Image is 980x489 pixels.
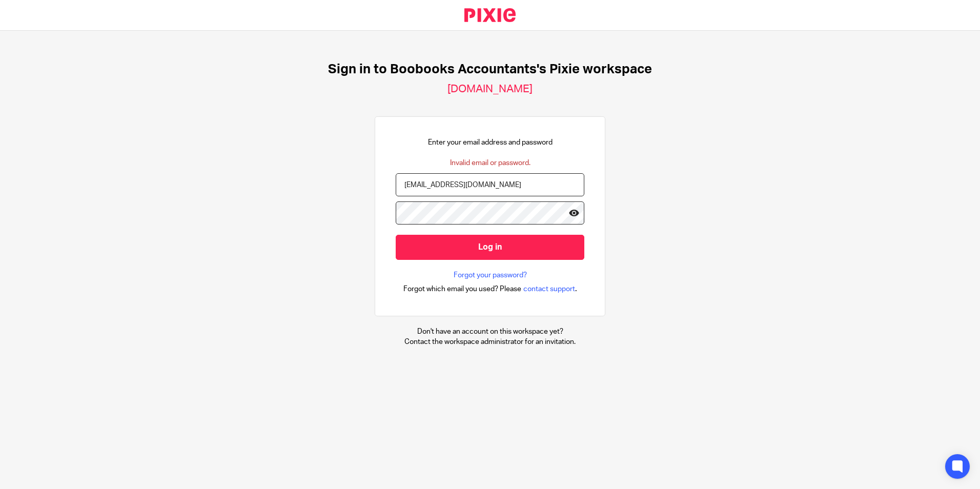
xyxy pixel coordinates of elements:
span: contact support [523,284,575,294]
input: Log in [396,235,584,260]
input: name@example.com [396,173,584,196]
p: Don't have an account on this workspace yet? [404,327,576,337]
h1: Sign in to Boobooks Accountants's Pixie workspace [328,62,652,77]
div: Invalid email or password. [450,158,530,168]
div: . [403,283,577,295]
p: Enter your email address and password [428,137,553,148]
p: Contact the workspace administrator for an invitation. [404,337,576,347]
span: Forgot which email you used? Please [403,284,521,294]
a: Forgot your password? [454,270,527,280]
h2: [DOMAIN_NAME] [447,83,533,96]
